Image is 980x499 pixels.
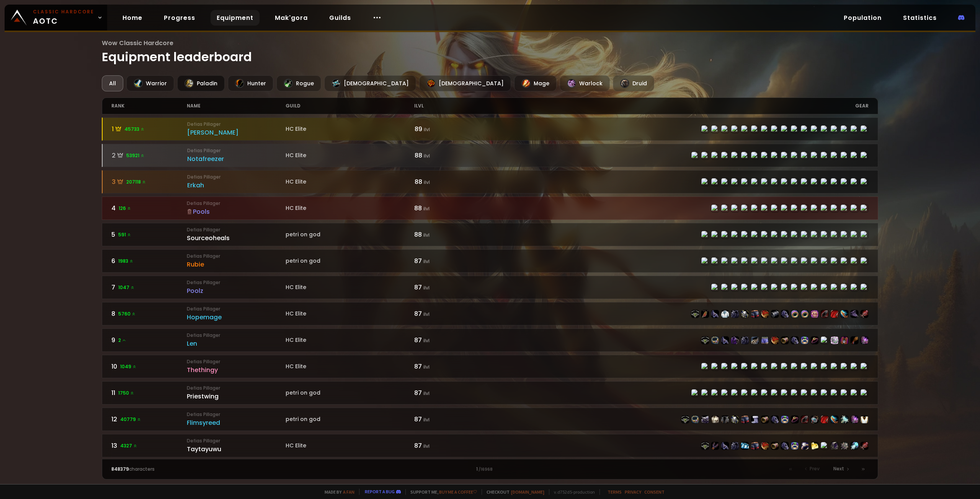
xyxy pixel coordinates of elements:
img: item-21709 [791,416,799,423]
img: item-21839 [841,442,848,450]
img: item-21597 [851,310,858,318]
small: Defias Pillager [187,437,285,444]
img: item-23050 [841,336,848,344]
small: Defias Pillager [187,253,285,260]
h1: Equipment leaderboard [102,38,879,66]
img: item-22943 [691,416,699,423]
div: Hopemage [187,312,285,322]
div: HC Elite [286,125,414,133]
img: item-23021 [771,310,779,318]
small: ilvl [423,205,430,212]
div: petri on god [286,389,414,397]
div: 6 [111,256,187,266]
img: item-22516 [761,442,769,450]
div: Flimsyreed [187,418,285,427]
img: item-22821 [851,416,858,423]
div: HC Elite [286,178,414,186]
img: item-23009 [861,442,868,450]
small: Defias Pillager [187,174,286,180]
img: item-21583 [831,442,838,450]
div: 88 [414,203,490,213]
img: item-23207 [831,336,838,344]
span: Made by [320,489,354,495]
span: Checkout [482,489,544,495]
img: item-22496 [741,336,749,344]
span: 45733 [124,126,145,133]
small: ilvl [423,416,430,423]
a: Buy me a coffee [439,489,477,495]
img: item-23069 [721,416,729,423]
div: HC Elite [286,362,414,371]
div: 4 [111,203,187,213]
div: 12 [111,414,187,424]
a: 253921 Defias PillagerNotafreezerHC Elite88 ilvlitem-22498item-23057item-22983item-2575item-22496... [102,144,879,167]
div: HC Elite [286,310,414,318]
small: Defias Pillager [187,306,285,312]
div: 2 [112,151,188,160]
span: Next [833,465,844,472]
span: AOTC [33,8,94,27]
a: 85760 Defias PillagerHopemageHC Elite87 ilvlitem-22498item-21608item-22499item-6795item-22496item... [102,302,879,325]
small: ilvl [423,284,430,291]
a: Consent [644,489,665,495]
div: petri on god [286,415,414,423]
div: [DEMOGRAPHIC_DATA] [324,75,416,91]
div: rank [111,98,187,114]
small: Defias Pillager [187,147,286,154]
div: 87 [414,441,490,450]
div: 87 [414,335,490,345]
span: 5760 [118,310,136,317]
div: Taytayuwu [187,444,285,454]
img: item-21712 [711,442,719,450]
div: HC Elite [286,151,414,159]
img: item-23049 [841,416,848,423]
small: Defias Pillager [187,200,285,207]
div: Thethingy [187,365,285,375]
div: [DEMOGRAPHIC_DATA] [419,75,511,91]
a: 101049 Defias PillagerThethingyHC Elite87 ilvlitem-22428item-21712item-22429item-22425item-21582i... [102,355,879,378]
div: 11 [111,388,187,398]
a: 92Defias PillagerLenHC Elite87 ilvlitem-22498item-23057item-22499item-4335item-22496item-22502ite... [102,328,879,352]
div: 5 [111,230,187,239]
span: 4327 [120,442,137,449]
img: item-22514 [701,442,709,450]
img: item-19950 [811,416,818,423]
small: Defias Pillager [187,411,285,418]
a: 5591 Defias PillagerSourceohealspetri on god88 ilvlitem-22514item-21712item-22515item-4336item-22... [102,223,879,246]
small: ilvl [424,126,430,133]
div: petri on god [286,257,414,265]
a: Privacy [625,489,641,495]
div: 13 [111,441,187,450]
img: item-23061 [791,442,799,450]
span: 1750 [118,390,134,397]
img: item-22496 [731,310,739,318]
img: item-22497 [751,310,759,318]
img: item-23062 [781,416,789,423]
a: 61983 Defias PillagerRubiepetri on god87 ilvlitem-22490item-21712item-22491item-22488item-22494it... [102,249,879,273]
div: HC Elite [286,336,414,344]
a: 145733 Defias Pillager[PERSON_NAME]HC Elite89 ilvlitem-22498item-23057item-22499item-4335item-224... [102,117,879,141]
img: item-23062 [801,336,808,344]
img: item-22503 [781,336,789,344]
img: item-21582 [741,442,749,450]
div: 88 [415,151,490,160]
img: item-22498 [691,310,699,318]
img: item-23048 [851,442,858,450]
small: ilvl [423,337,430,344]
div: 88 [414,230,490,239]
small: Defias Pillager [187,279,285,286]
img: item-22502 [751,336,759,344]
div: Mage [514,75,557,91]
a: Classic HardcoreAOTC [5,5,107,31]
small: Defias Pillager [187,226,285,233]
img: item-21709 [811,336,818,344]
img: item-22501 [781,310,789,318]
img: item-22503 [761,416,769,423]
img: item-22501 [771,416,779,423]
small: ilvl [423,443,430,449]
img: item-23025 [801,310,808,318]
img: item-23070 [761,336,769,344]
img: item-22499 [721,336,729,344]
img: item-22589 [851,336,858,344]
div: 10 [111,362,187,371]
